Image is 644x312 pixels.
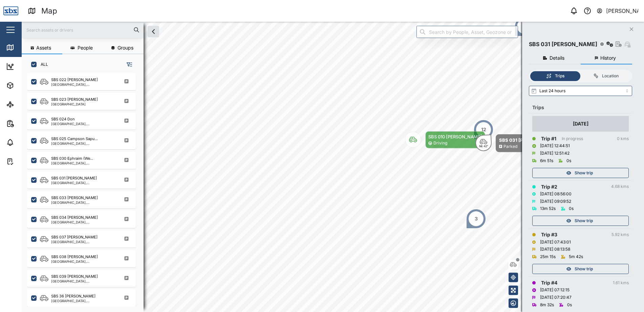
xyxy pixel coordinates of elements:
button: Show trip [532,264,629,274]
div: SBS 022 [PERSON_NAME] [51,77,98,83]
div: Map marker [405,131,485,149]
div: SBS 010 [PERSON_NAME] [428,133,482,140]
div: Location [602,73,619,79]
div: SBS 023 [PERSON_NAME] [51,97,98,102]
div: SBS 031 [PERSON_NAME] [51,175,97,181]
span: Show trip [575,216,593,226]
div: Trip # 3 [541,231,557,238]
div: [DATE] [573,120,588,128]
div: Trip # 2 [541,183,557,191]
span: Show trip [575,168,593,178]
div: 1.61 kms [613,280,629,286]
div: Map [18,44,33,51]
div: SBS 034 [PERSON_NAME] [51,215,98,220]
button: Show trip [532,216,629,226]
div: [GEOGRAPHIC_DATA], [GEOGRAPHIC_DATA] [51,122,116,125]
div: Dashboard [18,63,48,70]
div: Assets [18,82,39,89]
div: [GEOGRAPHIC_DATA], [GEOGRAPHIC_DATA] [51,142,116,145]
div: 0s [567,302,572,308]
span: People [78,45,93,50]
div: Reports [18,120,41,127]
div: [GEOGRAPHIC_DATA], [GEOGRAPHIC_DATA] [51,181,116,184]
div: SBS 037 [PERSON_NAME] [51,234,98,240]
div: 3 [475,215,478,222]
div: [DATE] 09:09:52 [540,198,571,205]
div: 8m 32s [540,302,554,308]
div: Map marker [466,209,486,229]
div: [GEOGRAPHIC_DATA], [GEOGRAPHIC_DATA] [51,201,116,204]
div: SBS 030 Ephraim (We... [51,156,93,161]
div: SBS 025 Campson Sapu... [51,136,98,142]
div: [DATE] 07:20:47 [540,294,572,301]
div: 5.92 kms [611,232,629,238]
div: [DATE] 08:13:58 [540,246,570,253]
span: Details [550,56,564,60]
div: [GEOGRAPHIC_DATA], [GEOGRAPHIC_DATA] [51,220,116,224]
div: [DATE] 12:44:51 [540,143,570,149]
div: SBS 031 [PERSON_NAME] [499,137,556,143]
div: [DATE] 12:51:42 [540,150,570,157]
span: History [600,56,616,60]
img: Main Logo [3,3,18,18]
div: Trip # 1 [541,135,556,142]
div: Sites [18,101,34,108]
div: 12 [481,126,486,133]
div: SBS 031 [PERSON_NAME] [529,40,597,48]
div: 6m 51s [540,158,553,164]
label: ALL [37,62,48,67]
div: SBS 033 [PERSON_NAME] [51,195,98,201]
div: Tasks [18,158,36,165]
div: 0 kms [617,136,629,142]
div: [GEOGRAPHIC_DATA] [51,102,98,106]
div: 0s [566,158,571,164]
div: NE 42° [479,145,488,148]
div: Map marker [475,134,559,152]
div: SBS 024 Don [51,116,75,122]
div: [PERSON_NAME] [606,7,639,15]
input: Search assets or drivers [26,25,139,35]
div: Alarms [18,139,39,146]
div: SBS 038 [PERSON_NAME] [51,254,98,260]
button: Show trip [532,168,629,178]
div: SBS 36 [PERSON_NAME] [51,293,95,299]
div: 5m 42s [569,254,583,260]
div: SBS 039 [PERSON_NAME] [51,274,98,279]
div: Trips [532,104,629,111]
div: 13m 52s [540,206,556,212]
div: 0s [569,206,574,212]
div: In progress [562,136,583,142]
div: Map [41,5,57,17]
span: Show trip [575,264,593,274]
div: 4.68 kms [611,183,629,190]
div: [GEOGRAPHIC_DATA], [GEOGRAPHIC_DATA] [51,83,116,86]
div: [GEOGRAPHIC_DATA], [GEOGRAPHIC_DATA] [51,161,116,165]
div: [GEOGRAPHIC_DATA], [GEOGRAPHIC_DATA] [51,299,116,303]
div: Trip # 4 [541,279,557,287]
span: Assets [36,45,51,50]
div: [DATE] 07:43:01 [540,239,571,246]
span: Groups [117,45,133,50]
div: [DATE] 08:56:00 [540,191,572,197]
div: Trips [555,73,564,79]
div: Map marker [473,119,494,140]
button: [PERSON_NAME] [596,6,639,16]
div: [GEOGRAPHIC_DATA], [GEOGRAPHIC_DATA] [51,260,116,263]
input: Select range [529,86,632,96]
canvas: Map [22,22,644,312]
div: [GEOGRAPHIC_DATA], [GEOGRAPHIC_DATA] [51,279,116,283]
div: Driving [433,140,447,147]
div: [GEOGRAPHIC_DATA], [GEOGRAPHIC_DATA] [51,240,116,243]
div: grid [27,73,143,307]
input: Search by People, Asset, Geozone or Place [416,26,518,38]
div: [DATE] 07:12:15 [540,287,570,293]
div: 25m 15s [540,254,556,260]
div: Parked [503,143,517,150]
